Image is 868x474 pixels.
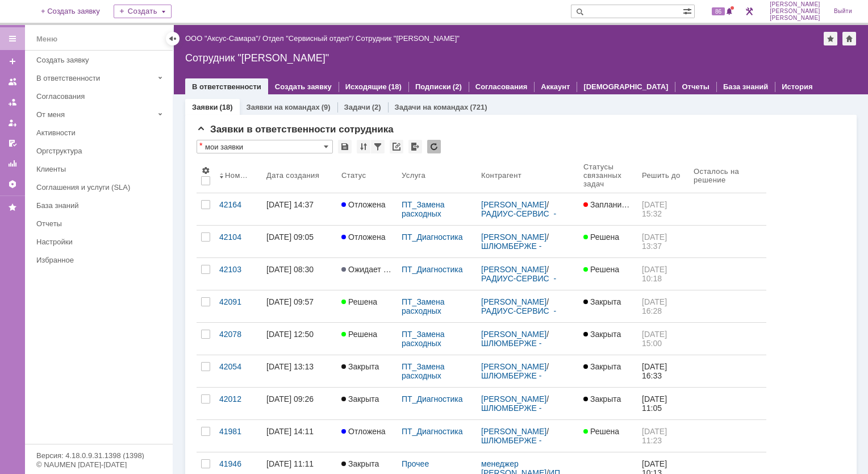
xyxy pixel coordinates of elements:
[357,140,370,153] div: Сортировка...
[477,158,579,193] th: Контрагент
[341,265,454,274] span: Ожидает ответа контрагента
[579,258,637,290] a: Решена
[579,226,637,257] a: Решена
[3,175,22,193] a: Настройки
[397,158,477,193] th: Услуга
[402,330,453,375] a: ПТ_Замена расходных материалов / ресурсных деталей
[723,82,768,91] a: База знаний
[192,82,261,91] a: В ответственности
[712,7,725,15] span: 86
[337,388,397,419] a: Закрыта
[114,5,172,18] div: Создать
[262,388,337,419] a: [DATE] 09:26
[262,420,337,452] a: [DATE] 14:11
[470,103,487,111] div: (721)
[583,330,621,339] span: Закрыта
[341,427,386,436] span: Отложена
[579,290,637,322] a: Закрыта
[262,226,337,257] a: [DATE] 09:05
[481,394,546,404] a: [PERSON_NAME]
[337,226,397,257] a: Отложена
[481,200,546,209] a: [PERSON_NAME]
[3,155,22,173] a: Отчеты
[427,140,441,153] div: Обновлять список
[219,200,257,209] div: 42164
[579,388,637,419] a: Закрыта
[371,140,385,153] div: Фильтрация...
[408,140,422,153] div: Экспорт списка
[345,82,387,91] a: Исходящие
[583,394,621,404] span: Закрыта
[219,394,257,404] div: 42012
[32,160,170,178] a: Клиенты
[247,103,320,111] a: Заявки на командах
[3,73,22,91] a: Заявки на командах
[337,193,397,225] a: Отложена
[481,436,571,463] a: ШЛЮМБЕРЖЕ - Компания "Шлюмберже Лоджелко, Инк"
[475,82,528,91] a: Согласования
[32,142,170,160] a: Оргструктура
[770,8,820,15] span: [PERSON_NAME]
[481,362,574,380] div: /
[637,290,689,322] a: [DATE] 16:28
[201,166,210,175] span: Настройки
[770,1,820,8] span: [PERSON_NAME]
[192,103,218,111] a: Заявки
[402,200,453,246] a: ПТ_Замена расходных материалов / ресурсных деталей
[166,32,180,45] div: Скрыть меню
[341,171,366,180] div: Статус
[36,32,57,46] div: Меню
[36,219,166,228] div: Отчеты
[390,140,403,153] div: Скопировать ссылку на список
[32,215,170,232] a: Отчеты
[481,427,546,436] a: [PERSON_NAME]
[36,128,166,137] div: Активности
[481,306,567,334] a: РАДИУС-СЕРВИС - ООО «Фирма «Радиус-Сервис»
[402,265,463,274] a: ПТ_Диагностика
[36,110,153,119] div: От меня
[32,88,170,105] a: Согласования
[583,265,619,274] span: Решена
[579,193,637,225] a: Запланирована
[36,201,166,210] div: База знаний
[824,32,837,45] div: Добавить в избранное
[481,330,546,339] a: [PERSON_NAME]
[395,103,469,111] a: Задачи на командах
[341,297,377,306] span: Решена
[275,82,332,91] a: Создать заявку
[481,362,546,371] a: [PERSON_NAME]
[642,394,669,413] span: [DATE] 11:05
[338,140,352,153] div: Сохранить вид
[637,355,689,387] a: [DATE] 16:33
[481,232,574,251] div: /
[344,103,370,111] a: Задачи
[36,452,161,459] div: Версия: 4.18.0.9.31.1398 (1398)
[389,82,402,91] div: (18)
[185,34,258,43] a: ООО "Аксус-Самара"
[266,427,314,436] div: [DATE] 14:11
[402,171,427,180] div: Услуга
[266,330,314,339] div: [DATE] 12:50
[322,103,331,111] div: (9)
[199,142,202,149] div: Настройки списка отличаются от сохраненных в виде
[481,232,546,242] a: [PERSON_NAME]
[36,92,166,101] div: Согласования
[341,200,386,209] span: Отложена
[219,427,257,436] div: 41981
[185,34,262,43] div: /
[481,171,524,180] div: Контрагент
[637,226,689,257] a: [DATE] 13:37
[36,147,166,155] div: Оргструктура
[337,420,397,452] a: Отложена
[583,200,648,209] span: Запланирована
[642,200,669,218] span: [DATE] 15:32
[32,233,170,251] a: Настройки
[481,242,571,269] a: ШЛЮМБЕРЖЕ - Компания "Шлюмберже Лоджелко, Инк"
[215,420,262,452] a: 41981
[337,258,397,290] a: Ожидает ответа контрагента
[694,167,744,184] div: Осталось на решение
[583,427,619,436] span: Решена
[481,339,571,366] a: ШЛЮМБЕРЖЕ - Компания "Шлюмберже Лоджелко, Инк"
[337,290,397,322] a: Решена
[637,193,689,225] a: [DATE] 15:32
